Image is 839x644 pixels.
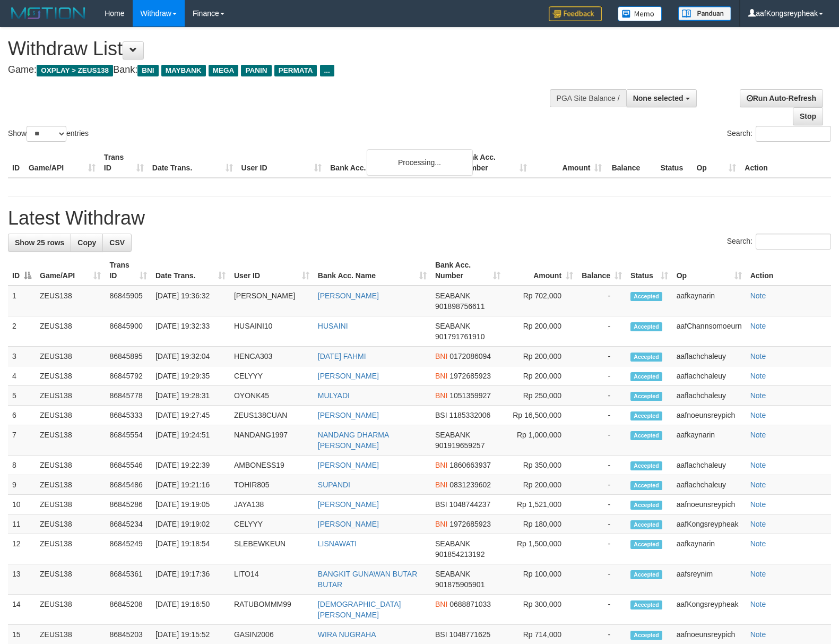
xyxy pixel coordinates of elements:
[431,255,505,286] th: Bank Acc. Number: activate to sort column ascending
[318,322,348,330] a: HUSAINI
[230,534,314,564] td: SLEBEWKEUN
[37,65,113,76] span: OXPLAY > ZEUS138
[740,89,823,107] a: Run Auto-Refresh
[209,65,239,76] span: MEGA
[750,461,766,469] a: Note
[8,595,36,625] td: 14
[105,475,151,495] td: 86845486
[577,255,626,286] th: Balance: activate to sort column ascending
[750,411,766,419] a: Note
[577,456,626,475] td: -
[8,475,36,495] td: 9
[36,316,105,347] td: ZEUS138
[435,520,447,528] span: BNI
[36,495,105,514] td: ZEUS138
[505,316,577,347] td: Rp 200,000
[318,539,357,548] a: LISNAWATI
[435,322,470,330] span: SEABANK
[36,595,105,625] td: ZEUS138
[435,600,447,608] span: BNI
[672,386,746,406] td: aaflachchaleuy
[435,539,470,548] span: SEABANK
[449,600,491,608] span: Copy 0688871033 to clipboard
[793,107,823,125] a: Stop
[8,456,36,475] td: 8
[750,391,766,400] a: Note
[630,540,662,549] span: Accepted
[531,148,607,178] th: Amount
[151,386,230,406] td: [DATE] 19:28:31
[8,234,71,252] a: Show 25 rows
[727,234,831,250] label: Search:
[549,6,602,21] img: Feedback.jpg
[505,286,577,316] td: Rp 702,000
[577,425,626,456] td: -
[36,255,105,286] th: Game/API: activate to sort column ascending
[105,534,151,564] td: 86845249
[505,595,577,625] td: Rp 300,000
[672,366,746,386] td: aaflachchaleuy
[577,564,626,595] td: -
[435,352,447,360] span: BNI
[435,302,485,311] span: Copy 901898756611 to clipboard
[449,520,491,528] span: Copy 1972685923 to clipboard
[8,514,36,534] td: 11
[8,148,24,178] th: ID
[630,600,662,609] span: Accepted
[230,406,314,425] td: ZEUS138CUAN
[672,255,746,286] th: Op: activate to sort column ascending
[630,461,662,470] span: Accepted
[151,316,230,347] td: [DATE] 19:32:33
[241,65,271,76] span: PANIN
[151,595,230,625] td: [DATE] 19:16:50
[577,406,626,425] td: -
[633,94,684,102] span: None selected
[505,564,577,595] td: Rp 100,000
[230,347,314,366] td: HENCA303
[230,316,314,347] td: HUSAINI10
[505,255,577,286] th: Amount: activate to sort column ascending
[750,570,766,578] a: Note
[550,89,626,107] div: PGA Site Balance /
[577,286,626,316] td: -
[630,631,662,640] span: Accepted
[230,495,314,514] td: JAYA138
[505,475,577,495] td: Rp 200,000
[630,411,662,420] span: Accepted
[618,6,662,21] img: Button%20Memo.svg
[151,366,230,386] td: [DATE] 19:29:35
[750,352,766,360] a: Note
[318,480,350,489] a: SUPANDI
[740,148,831,178] th: Action
[750,372,766,380] a: Note
[435,411,447,419] span: BSI
[8,38,549,59] h1: Withdraw List
[105,316,151,347] td: 86845900
[626,255,672,286] th: Status: activate to sort column ascending
[230,514,314,534] td: CELYYY
[230,366,314,386] td: CELYYY
[672,595,746,625] td: aafKongsreypheak
[449,352,491,360] span: Copy 0172086094 to clipboard
[672,514,746,534] td: aafKongsreypheak
[8,347,36,366] td: 3
[151,475,230,495] td: [DATE] 19:21:16
[105,286,151,316] td: 86845905
[15,238,64,247] span: Show 25 rows
[435,500,447,509] span: BSI
[435,570,470,578] span: SEABANK
[630,570,662,579] span: Accepted
[36,425,105,456] td: ZEUS138
[8,255,36,286] th: ID: activate to sort column descending
[435,441,485,450] span: Copy 901919659257 to clipboard
[630,481,662,490] span: Accepted
[151,514,230,534] td: [DATE] 19:19:02
[750,600,766,608] a: Note
[449,411,490,419] span: Copy 1185332006 to clipboard
[230,286,314,316] td: [PERSON_NAME]
[318,291,379,300] a: [PERSON_NAME]
[435,550,485,559] span: Copy 901854213192 to clipboard
[449,480,491,489] span: Copy 0831239602 to clipboard
[230,564,314,595] td: LITO14
[71,234,103,252] a: Copy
